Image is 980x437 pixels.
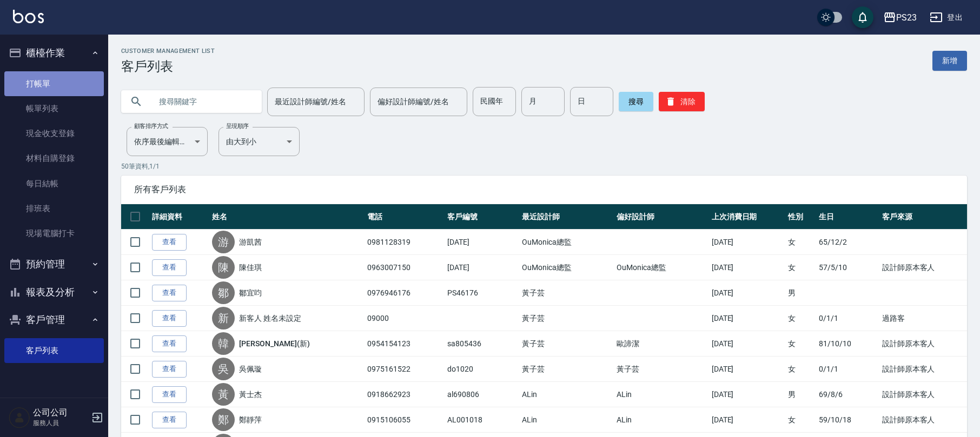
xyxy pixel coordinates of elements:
[212,281,235,304] div: 鄒
[152,335,187,352] a: 查看
[4,146,104,171] a: 材料自購登錄
[709,204,785,230] th: 上次消費日期
[785,230,816,255] td: 女
[13,10,44,23] img: Logo
[816,255,879,280] td: 57/5/10
[879,306,967,331] td: 過路客
[209,204,365,230] th: 姓名
[212,256,235,279] div: 陳
[519,331,614,357] td: 黃子芸
[149,204,209,230] th: 詳細資料
[4,71,104,96] a: 打帳單
[709,255,785,280] td: [DATE]
[709,306,785,331] td: [DATE]
[4,306,104,334] button: 客戶管理
[365,230,445,255] td: 0981128319
[4,121,104,146] a: 現金收支登錄
[879,407,967,433] td: 設計師原本客人
[816,306,879,331] td: 0/1/1
[4,250,104,278] button: 預約管理
[709,357,785,382] td: [DATE]
[519,407,614,433] td: ALin
[4,196,104,221] a: 排班表
[519,255,614,280] td: OuMonica總監
[4,338,104,363] a: 客戶列表
[365,357,445,382] td: 0975161522
[152,310,187,327] a: 查看
[445,407,519,433] td: AL001018
[134,184,954,195] span: 所有客戶列表
[879,204,967,230] th: 客戶來源
[152,259,187,276] a: 查看
[445,331,519,357] td: sa805436
[619,92,653,111] button: 搜尋
[709,331,785,357] td: [DATE]
[519,382,614,407] td: ALin
[816,204,879,230] th: 生日
[365,204,445,230] th: 電話
[218,127,300,156] div: 由大到小
[239,414,262,425] a: 鄭靜萍
[365,255,445,280] td: 0963007150
[239,364,262,374] a: 吳佩璇
[614,357,708,382] td: 黃子芸
[445,230,519,255] td: [DATE]
[212,332,235,355] div: 韓
[4,221,104,246] a: 現場電腦打卡
[519,230,614,255] td: OuMonica總監
[121,59,215,74] h3: 客戶列表
[879,6,921,29] button: PS23
[152,361,187,378] a: 查看
[709,382,785,407] td: [DATE]
[212,307,235,330] div: 新
[152,285,187,301] a: 查看
[33,407,88,418] h5: 公司公司
[785,407,816,433] td: 女
[212,231,235,253] div: 游
[9,407,30,428] img: Person
[879,382,967,407] td: 設計師原本客人
[121,162,967,171] p: 50 筆資料, 1 / 1
[212,383,235,406] div: 黃
[879,357,967,382] td: 設計師原本客人
[932,51,967,71] a: 新增
[852,6,873,28] button: save
[239,262,262,273] a: 陳佳琪
[519,204,614,230] th: 最近設計師
[879,331,967,357] td: 設計師原本客人
[925,8,967,28] button: 登出
[785,255,816,280] td: 女
[445,280,519,306] td: PS46176
[445,255,519,280] td: [DATE]
[519,306,614,331] td: 黃子芸
[365,407,445,433] td: 0915106055
[4,278,104,306] button: 報表及分析
[709,280,785,306] td: [DATE]
[151,87,253,116] input: 搜尋關鍵字
[519,357,614,382] td: 黃子芸
[239,287,262,298] a: 鄒宜呁
[239,338,309,349] a: [PERSON_NAME](新)
[33,418,88,428] p: 服務人員
[785,280,816,306] td: 男
[659,92,705,111] button: 清除
[709,230,785,255] td: [DATE]
[127,127,208,156] div: 依序最後編輯時間
[614,204,708,230] th: 偏好設計師
[785,306,816,331] td: 女
[816,357,879,382] td: 0/1/1
[226,122,249,130] label: 呈現順序
[152,412,187,428] a: 查看
[614,382,708,407] td: ALin
[4,171,104,196] a: 每日結帳
[152,386,187,403] a: 查看
[785,357,816,382] td: 女
[709,407,785,433] td: [DATE]
[879,255,967,280] td: 設計師原本客人
[896,11,917,24] div: PS23
[614,407,708,433] td: ALin
[239,237,262,247] a: 游凱茜
[445,204,519,230] th: 客戶編號
[816,382,879,407] td: 69/8/6
[121,48,215,55] h2: Customer Management List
